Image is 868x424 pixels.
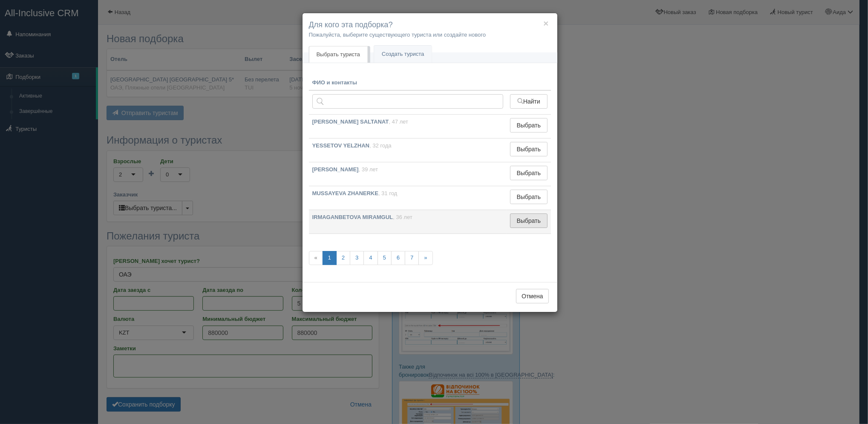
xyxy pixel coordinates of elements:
button: Найти [510,94,547,109]
a: Выбрать туриста [309,46,368,63]
button: Отмена [516,289,548,303]
b: IRMAGANBETOVA MIRAMGUL [312,214,393,220]
a: 1 [323,251,337,265]
a: 7 [405,251,419,265]
span: , 47 лет [389,118,408,125]
a: 2 [336,251,350,265]
span: , 39 лет [359,166,378,173]
b: MUSSAYEVA ZHANERKE [312,190,379,196]
a: » [418,251,433,265]
b: [PERSON_NAME] SALTANAT [312,118,389,125]
button: Выбрать [510,142,547,156]
button: Выбрать [510,213,547,228]
p: Пожалуйста, выберите существующего туриста или создайте нового [309,31,551,39]
span: , 36 лет [393,214,412,220]
button: Выбрать [510,118,547,133]
a: 6 [391,251,405,265]
span: , 31 год [378,190,397,196]
h4: Для кого эта подборка? [309,20,551,31]
th: ФИО и контакты [309,75,507,91]
a: 4 [363,251,378,265]
b: [PERSON_NAME] [312,166,359,173]
button: × [543,19,548,28]
input: Поиск по ФИО, паспорту или контактам [312,94,504,109]
button: Выбрать [510,190,547,204]
button: Выбрать [510,166,547,180]
span: « [309,251,323,265]
b: YESSETOV YELZHAN [312,142,370,149]
a: 3 [350,251,364,265]
span: , 32 года [369,142,392,149]
a: 5 [378,251,392,265]
a: Создать туриста [374,46,432,63]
